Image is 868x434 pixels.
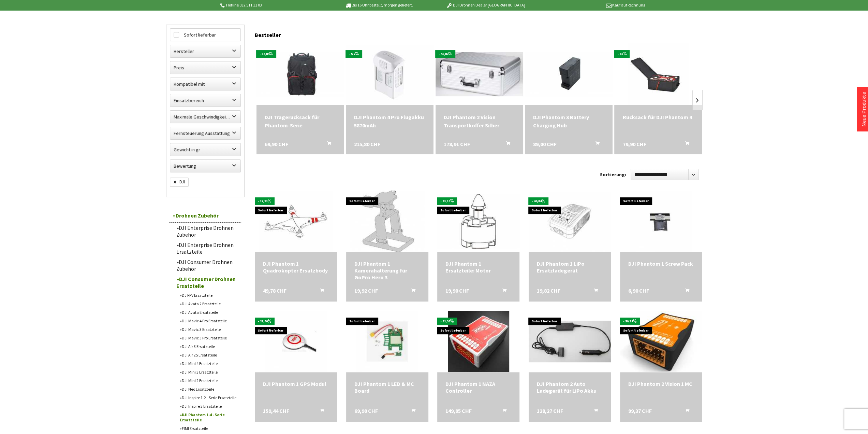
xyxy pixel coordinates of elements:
a: DJI Phantom 1-4 - Serie Ersatzteile [176,410,241,424]
label: Sortierung: [600,169,626,180]
div: DJI Tragerucksack für Phantom-Serie [265,113,336,129]
div: DJI Phantom 1 NAZA Controller [445,380,511,394]
div: Bestseller [255,25,702,42]
label: Preis [170,61,240,74]
img: DJI Phantom 4 Pro Flugakku 5870mAh [346,45,433,103]
div: DJI Phantom 1 Ersatzteile: Motor [445,260,511,274]
span: 149,05 CHF [445,407,472,414]
div: DJI Phantom 3 Battery Charging Hub [533,113,604,129]
span: 128,27 CHF [537,407,563,414]
label: Einsatzbereich [170,94,240,107]
a: DJI Phantom 1 Kamerahalterung für GoPro Hero 3 19,92 CHF In den Warenkorb [354,260,420,281]
button: In den Warenkorb [494,407,511,416]
button: In den Warenkorb [586,287,602,296]
a: DJ FPV Ersatzteile [176,291,241,299]
a: FIMI Ersatzteile [176,424,241,433]
img: DJI Phantom 1 Quadrokopter Ersatzbody [259,191,333,252]
div: DJI Phantom 2 Auto Ladegerät für LiPo Akku [537,380,603,394]
a: DJI Phantom 1 GPS Modul 159,44 CHF In den Warenkorb [263,380,329,387]
a: DJI Phantom 1 LED & MC Board 69,90 CHF In den Warenkorb [354,380,420,394]
label: Hersteller [170,45,240,57]
img: DJI Phantom 3 Battery Charging Hub [525,52,613,96]
a: DJI Air 3 Ersatzteile [176,342,241,351]
a: DJI Phantom 1 Screw Pack 6,90 CHF In den Warenkorb [628,260,694,267]
a: DJI Phantom 1 Ersatzteile: Motor 19,90 CHF In den Warenkorb [445,260,511,274]
a: DJI Phantom 4 Pro Flugakku 5870mAh 215,80 CHF [354,113,425,129]
span: DJI [170,178,189,187]
a: Neue Produkte [860,92,867,127]
a: DJI Phantom 1 LiPo Ersatzladegerät 19,82 CHF In den Warenkorb [537,260,603,274]
a: DJI Phantom 2 Vision 1 MC 99,37 CHF In den Warenkorb [628,380,694,387]
div: DJI Phantom 1 LiPo Ersatzladegerät [537,260,603,274]
a: DJI Avata 2 Ersatzteile [176,299,241,308]
div: Rucksack für DJI Phantom 4 [622,113,694,121]
label: Fernsteuerung Ausstattung [170,127,240,139]
img: DJI Phantom 1 LED & MC Board [356,311,418,372]
a: DJI Mavic 3 Ersatzteile [176,325,241,334]
a: DJI Mini 3 Ersatzteile [176,368,241,376]
img: DJI Tragerucksack für Phantom-Serie [256,52,344,96]
div: DJI Phantom 4 Pro Flugakku 5870mAh [354,113,425,129]
span: 178,91 CHF [444,140,470,148]
label: Maximale Geschwindigkeit in km/h [170,111,240,123]
a: DJI Consumer Drohnen Ersatzteile [173,274,241,291]
span: 19,90 CHF [445,287,469,294]
a: DJI Inspire 3 Ersatzteile [176,402,241,410]
a: DJI Mavic 3 Pro Ersatzteile [176,334,241,342]
span: 19,92 CHF [354,287,378,294]
img: DJI Phantom 1 NAZA Controller [448,311,509,372]
img: Rucksack für DJI Phantom 4 [628,43,689,105]
a: DJI Enterprise Drohnen Zubehör [173,223,241,240]
button: In den Warenkorb [586,407,602,416]
a: DJI Phantom 2 Vision Transportkoffer Silber 178,91 CHF In den Warenkorb [444,113,515,129]
a: DJI Consumer Drohnen Zubehör [173,257,241,274]
img: DJI Phantom 2 Auto Ladegerät für LiPo Akku [529,321,611,362]
div: DJI Phantom 1 LED & MC Board [354,380,420,394]
a: DJI Phantom 2 Auto Ladegerät für LiPo Akku 128,27 CHF In den Warenkorb [537,380,603,394]
div: DJI Phantom 1 Kamerahalterung für GoPro Hero 3 [354,260,420,281]
img: DJI Phantom 1 Ersatzteile: Motor [437,194,519,249]
label: Sofort lieferbar [170,29,240,41]
button: In den Warenkorb [312,287,328,296]
img: DJI Phantom 2 Vision Transportkoffer Silber [436,52,523,96]
span: 6,90 CHF [628,287,649,294]
p: Kauf auf Rechnung [539,1,645,9]
a: DJI Phantom 1 NAZA Controller 149,05 CHF In den Warenkorb [445,380,511,394]
a: DJI Air 2S Ersatzteile [176,351,241,359]
button: In den Warenkorb [677,140,693,149]
span: 99,37 CHF [628,407,652,414]
span: 69,90 CHF [354,407,378,414]
a: Drohnen Zubehör [170,209,241,223]
span: 49,78 CHF [263,287,286,294]
button: In den Warenkorb [319,140,335,149]
span: 69,90 CHF [265,140,288,148]
button: In den Warenkorb [494,287,511,296]
img: DJI Phantom 1 GPS Modul [265,311,326,372]
button: In den Warenkorb [587,140,604,149]
span: 159,44 CHF [263,407,289,414]
button: In den Warenkorb [677,287,693,296]
span: 79,90 CHF [622,140,646,148]
button: In den Warenkorb [312,407,328,416]
div: DJI Phantom 2 Vision 1 MC [628,380,694,387]
button: In den Warenkorb [677,407,693,416]
span: 89,00 CHF [533,140,557,148]
button: In den Warenkorb [498,140,514,149]
img: DJI Phantom 1 Kamerahalterung für GoPro Hero 3 [350,191,425,252]
div: DJI Phantom 1 Screw Pack [628,260,694,267]
p: Hotline 032 511 11 03 [219,1,325,9]
p: Bis 16 Uhr bestellt, morgen geliefert. [326,1,432,9]
a: DJI Avata Ersatzteile [176,308,241,317]
a: DJI Tragerucksack für Phantom-Serie 69,90 CHF In den Warenkorb [265,113,336,129]
div: DJI Phantom 1 GPS Modul [263,380,329,387]
div: DJI Phantom 1 Quadrokopter Ersatzbody [263,260,329,274]
label: Kompatibel mit [170,78,240,90]
div: DJI Phantom 2 Vision Transportkoffer Silber [444,113,515,129]
p: DJI Drohnen Dealer [GEOGRAPHIC_DATA] [432,1,539,9]
button: In den Warenkorb [403,407,420,416]
label: Bewertung [170,160,240,172]
img: DJI Phantom 2 Vision 1 MC [620,311,702,372]
a: DJI Phantom 1 Quadrokopter Ersatzbody 49,78 CHF In den Warenkorb [263,260,329,274]
img: DJI Phantom 1 LiPo Ersatzladegerät [529,192,611,251]
button: In den Warenkorb [403,287,420,296]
